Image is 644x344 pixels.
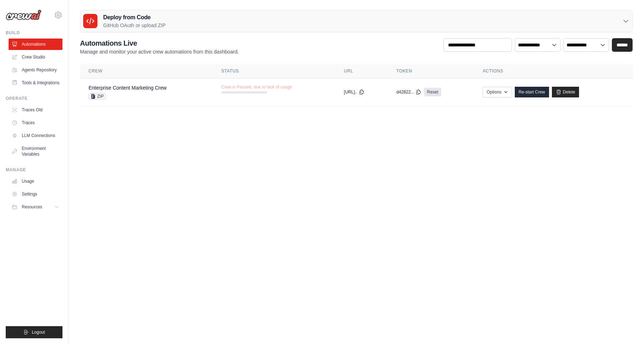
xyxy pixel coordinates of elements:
[9,117,62,128] a: Traces
[103,13,166,22] h3: Deploy from Code
[9,64,62,76] a: Agents Repository
[9,130,62,141] a: LLM Connections
[103,22,166,29] p: GitHub OAuth or upload ZIP
[221,84,292,90] span: Crew is Paused, due to lack of usage
[80,38,239,48] h2: Automations Live
[9,77,62,88] a: Tools & Integrations
[9,104,62,116] a: Traces Old
[483,87,512,97] button: Options
[396,89,421,95] button: d42822...
[388,64,474,79] th: Token
[32,329,45,335] span: Logout
[6,10,41,20] img: Logo
[552,87,579,97] a: Delete
[22,204,42,210] span: Resources
[9,143,62,160] a: Environment Variables
[9,201,62,213] button: Resources
[6,167,62,173] div: Manage
[6,326,62,338] button: Logout
[9,176,62,187] a: Usage
[89,93,106,100] span: ZIP
[6,30,62,36] div: Build
[6,96,62,101] div: Operate
[424,88,441,96] a: Reset
[9,39,62,50] a: Automations
[335,64,388,79] th: URL
[89,85,167,91] a: Enterprise Content Marketing Crew
[515,87,549,97] a: Re-start Crew
[9,188,62,200] a: Settings
[9,51,62,63] a: Crew Studio
[474,64,633,79] th: Actions
[80,64,213,79] th: Crew
[213,64,335,79] th: Status
[80,48,239,55] p: Manage and monitor your active crew automations from this dashboard.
